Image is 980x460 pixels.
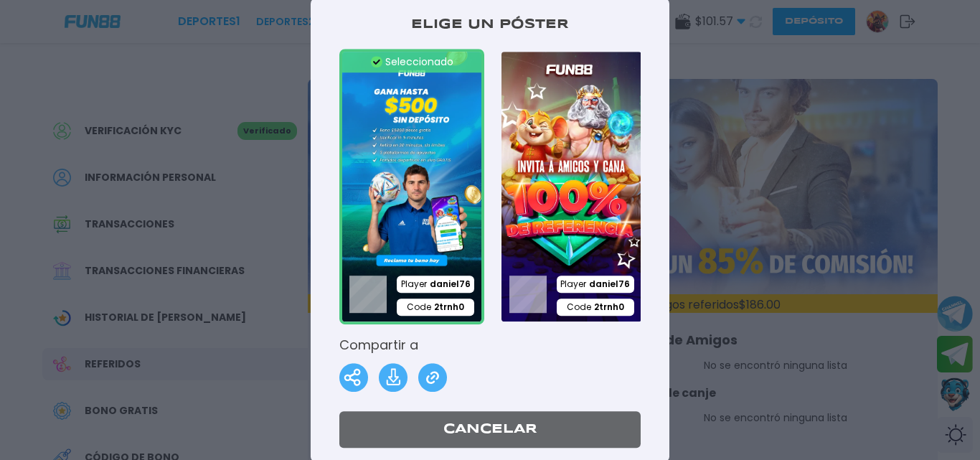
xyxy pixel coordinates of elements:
[434,301,464,314] span: 2trnh0
[557,276,634,293] p: Player
[339,363,368,392] img: Share
[397,299,474,316] p: Code
[339,335,641,355] p: Compartir a
[397,276,474,293] p: Player
[499,49,644,325] img: /assets/poster_2-3138f731.webp
[589,278,630,291] span: daniel76
[339,411,641,448] button: Cancelar
[557,299,634,316] p: Code
[339,49,484,325] img: /assets/poster_1-9563f904.webp
[339,15,641,34] p: Elige un póster
[342,52,481,72] div: Seleccionado
[418,363,447,392] img: Share Link
[379,363,407,392] img: Download
[430,278,471,291] span: daniel76
[594,301,624,314] span: 2trnh0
